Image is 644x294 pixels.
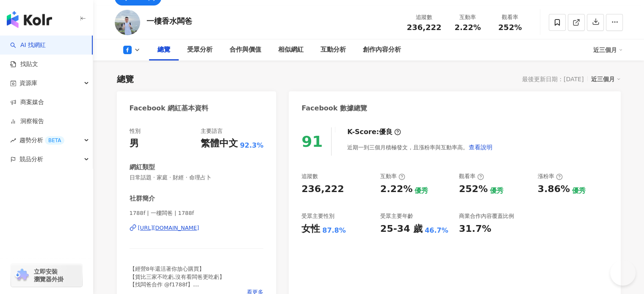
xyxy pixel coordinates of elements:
[130,194,155,203] div: 社群簡介
[407,13,442,22] div: 追蹤數
[494,13,526,22] div: 觀看率
[45,136,64,145] div: BETA
[301,223,320,236] div: 女性
[490,186,503,195] div: 優秀
[593,43,623,57] div: 近三個月
[459,183,488,196] div: 252%
[201,127,223,135] div: 主要語言
[380,183,412,196] div: 2.22%
[610,260,636,286] iframe: Help Scout Beacon - Open
[572,186,586,195] div: 優秀
[115,10,140,35] img: KOL Avatar
[454,23,481,32] span: 2.22%
[130,209,264,217] span: 1788f | 一樓闆爸 | 1788f
[138,224,199,232] div: [URL][DOMAIN_NAME]
[187,45,213,55] div: 受眾分析
[301,173,318,180] div: 追蹤數
[380,173,405,180] div: 互動率
[158,45,170,55] div: 總覽
[201,137,238,150] div: 繁體中文
[229,45,261,55] div: 合作與價值
[278,45,304,55] div: 相似網紅
[459,212,514,220] div: 商業合作內容覆蓋比例
[347,139,493,156] div: 近期一到三個月積極發文，且漲粉率與互動率高。
[347,127,401,137] div: K-Score :
[459,223,491,236] div: 31.7%
[130,137,139,150] div: 男
[498,23,522,32] span: 252%
[19,150,43,169] span: 競品分析
[415,186,428,195] div: 優秀
[301,133,323,150] div: 91
[538,183,570,196] div: 3.86%
[380,223,423,236] div: 25-34 歲
[469,144,492,151] span: 查看說明
[301,212,334,220] div: 受眾主要性別
[10,60,38,69] a: 找貼文
[380,212,413,220] div: 受眾主要年齡
[146,16,192,26] div: 一樓香水闆爸
[14,269,30,282] img: chrome extension
[425,226,448,235] div: 46.7%
[10,137,16,143] span: rise
[10,117,44,126] a: 洞察報告
[538,173,563,180] div: 漲粉率
[130,127,141,135] div: 性別
[117,73,134,85] div: 總覽
[19,74,37,93] span: 資源庫
[34,268,64,283] span: 立即安裝 瀏覽器外掛
[11,264,82,287] a: chrome extension立即安裝 瀏覽器外掛
[301,104,367,113] div: Facebook 數據總覽
[452,13,484,22] div: 互動率
[130,224,264,232] a: [URL][DOMAIN_NAME]
[301,183,344,196] div: 236,222
[10,41,46,49] a: searchAI 找網紅
[407,23,442,32] span: 236,222
[10,98,44,107] a: 商案媒合
[240,141,264,150] span: 92.3%
[130,104,209,113] div: Facebook 網紅基本資料
[468,139,493,156] button: 查看說明
[321,45,346,55] div: 互動分析
[130,163,155,172] div: 網紅類型
[7,11,52,28] img: logo
[19,131,64,150] span: 趨勢分析
[522,76,583,82] div: 最後更新日期：[DATE]
[322,226,346,235] div: 87.8%
[363,45,401,55] div: 創作內容分析
[459,173,484,180] div: 觀看率
[130,174,264,181] span: 日常話題 · 家庭 · 財經 · 命理占卜
[379,127,392,137] div: 優良
[591,74,621,85] div: 近三個月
